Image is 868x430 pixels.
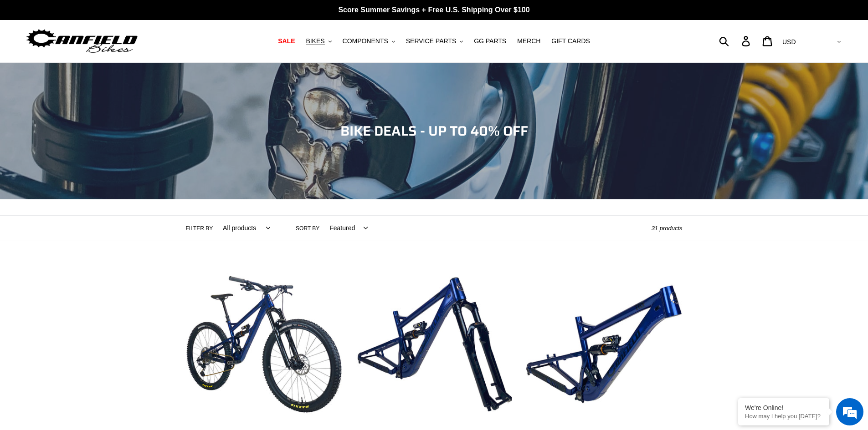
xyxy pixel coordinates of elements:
a: SALE [273,35,299,47]
span: MERCH [517,37,540,45]
a: GIFT CARDS [547,35,595,47]
span: SERVICE PARTS [406,37,456,45]
div: We're Online! [745,404,822,411]
p: How may I help you today? [745,413,822,420]
button: BIKES [301,35,336,47]
input: Search [724,31,747,51]
span: BIKE DEALS - UP TO 40% OFF [340,120,528,142]
label: Filter by [186,224,213,233]
a: GG PARTS [469,35,511,47]
span: 31 products [652,225,683,232]
span: GG PARTS [474,37,506,45]
button: COMPONENTS [338,35,400,47]
a: MERCH [513,35,545,47]
span: COMPONENTS [343,37,388,45]
button: SERVICE PARTS [401,35,467,47]
span: BIKES [306,37,324,45]
label: Sort by [296,224,319,233]
span: SALE [278,37,295,45]
span: GIFT CARDS [551,37,590,45]
img: Canfield Bikes [25,27,139,56]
